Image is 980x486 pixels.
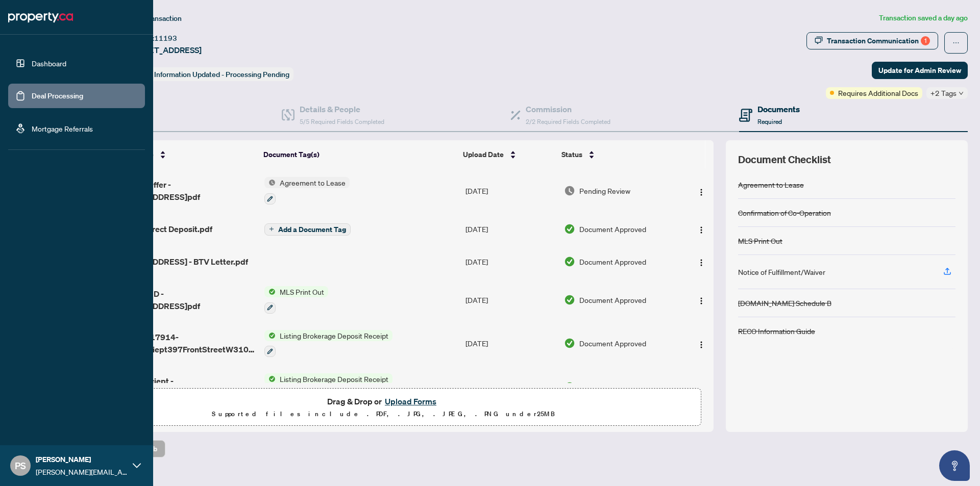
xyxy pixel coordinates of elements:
[579,338,646,349] span: Document Approved
[109,375,256,399] span: Deposit Reciept - [STREET_ADDRESS]pdf
[564,338,575,349] img: Document Status
[276,373,393,385] span: Listing Brokerage Deposit Receipt
[564,381,575,393] img: Document Status
[105,140,260,169] th: (8) File Name
[557,140,677,169] th: Status
[276,177,350,188] span: Agreement to Lease
[697,259,705,267] img: Logo
[461,278,560,322] td: [DATE]
[693,253,709,270] button: Logo
[930,87,957,99] span: +2 Tags
[738,179,804,190] div: Agreement to Lease
[127,44,202,56] span: [STREET_ADDRESS]
[827,33,930,49] div: Transaction Communication
[564,185,575,196] img: Document Status
[579,256,646,267] span: Document Approved
[32,124,93,133] a: Mortgage Referrals
[693,221,709,237] button: Logo
[757,103,800,115] h4: Documents
[264,223,351,236] button: Add a Document Tag
[259,140,459,169] th: Document Tag(s)
[939,450,970,481] button: Open asap
[959,91,964,96] span: down
[264,330,276,341] img: Status Icon
[109,255,248,268] span: [STREET_ADDRESS] - BTV Letter.pdf
[127,14,182,23] span: View Transaction
[806,32,938,49] button: Transaction Communication1
[264,286,328,314] button: Status IconMLS Print Out
[382,395,439,408] button: Upload Forms
[693,379,709,395] button: Logo
[757,118,782,125] span: Required
[872,62,968,79] button: Update for Admin Review
[738,152,831,167] span: Document Checklist
[276,286,328,297] span: MLS Print Out
[693,183,709,199] button: Logo
[127,67,293,81] div: Status:
[72,408,695,420] p: Supported files include .PDF, .JPG, .JPEG, .PNG under 25 MB
[461,322,560,366] td: [DATE]
[459,140,557,169] th: Upload Date
[109,331,256,355] span: 1759349617914-DepositReciept397FrontStreetW3106.pdf
[579,223,646,235] span: Document Approved
[461,365,560,409] td: [DATE]
[738,297,831,309] div: [DOMAIN_NAME] Schedule B
[264,373,393,401] button: Status IconListing Brokerage Deposit Receipt
[921,36,930,45] div: 1
[264,177,276,188] img: Status Icon
[878,62,961,79] span: Update for Admin Review
[8,9,73,25] img: logo
[32,91,83,100] a: Deal Processing
[463,149,504,160] span: Upload Date
[109,178,256,203] span: Accepted Offer - [STREET_ADDRESS]pdf
[579,294,646,305] span: Document Approved
[36,466,128,477] span: [PERSON_NAME][EMAIL_ADDRESS][DOMAIN_NAME]
[109,223,212,235] span: CLIENTS Direct Deposit.pdf
[461,169,560,213] td: [DATE]
[300,118,384,125] span: 5/5 Required Fields Completed
[838,87,918,98] span: Requires Additional Docs
[738,266,825,277] div: Notice of Fulfillment/Waiver
[264,286,276,297] img: Status Icon
[264,330,393,357] button: Status IconListing Brokerage Deposit Receipt
[154,70,289,79] span: Information Updated - Processing Pending
[579,381,646,393] span: Document Approved
[109,288,256,312] span: MLS LEASED - [STREET_ADDRESS]pdf
[327,395,439,408] span: Drag & Drop or
[693,335,709,351] button: Logo
[461,245,560,278] td: [DATE]
[738,235,782,246] div: MLS Print Out
[526,103,610,115] h4: Commission
[738,207,831,218] div: Confirmation of Co-Operation
[697,226,705,234] img: Logo
[278,226,346,233] span: Add a Document Tag
[564,294,575,305] img: Document Status
[697,341,705,349] img: Logo
[579,185,630,196] span: Pending Review
[526,118,610,125] span: 2/2 Required Fields Completed
[564,256,575,267] img: Document Status
[697,297,705,305] img: Logo
[693,292,709,308] button: Logo
[564,223,575,235] img: Document Status
[561,149,582,160] span: Status
[269,226,274,232] span: plus
[66,389,701,426] span: Drag & Drop orUpload FormsSupported files include .PDF, .JPG, .JPEG, .PNG under25MB
[461,213,560,245] td: [DATE]
[264,177,350,204] button: Status IconAgreement to Lease
[264,222,351,236] button: Add a Document Tag
[32,59,66,68] a: Dashboard
[879,12,968,24] article: Transaction saved a day ago
[264,373,276,385] img: Status Icon
[738,325,815,337] div: RECO Information Guide
[154,34,177,43] span: 11193
[36,454,128,465] span: [PERSON_NAME]
[276,330,393,341] span: Listing Brokerage Deposit Receipt
[300,103,384,115] h4: Details & People
[15,458,26,473] span: PS
[697,188,705,196] img: Logo
[952,39,960,46] span: ellipsis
